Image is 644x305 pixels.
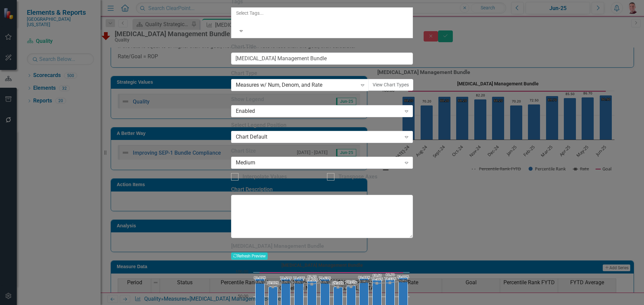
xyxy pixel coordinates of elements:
text: 85.50 [373,273,382,278]
div: Select Tags... [236,10,408,16]
label: Show Legend [231,96,413,103]
text: 69.39% [332,281,344,285]
div: Interpolate Values [243,173,287,181]
text: 79.59% [280,276,292,280]
text: 80.88% [358,275,370,280]
text: 88.20 [281,280,290,284]
text: 70.20 [334,280,343,285]
text: 77.36% [371,277,383,281]
label: Select Legend Position [231,122,413,129]
text: 70.31% [345,280,357,285]
label: Chart Description [231,186,413,194]
path: May-25, 78.33333333. Rate. [389,282,391,284]
text: 100.00 [235,269,248,275]
text: 88.20 [256,280,265,284]
div: Enabled [236,107,401,115]
label: Chart Size [231,147,413,155]
text: 82.00% [397,274,409,279]
text: 78.33% [384,276,396,281]
text: 70.00% [267,280,279,285]
text: 88.20 [294,280,304,284]
div: Measures w/ Num, Denom, and Rate [236,81,357,89]
path: Feb-25, 70.3125. Rate. [350,285,353,288]
text: 75.56% [306,278,318,282]
text: 82.20 [308,274,317,279]
div: Chart Default [236,133,401,141]
text: 72.50 [347,279,356,284]
text: 90.90 [399,278,408,283]
path: Jan-25, 69.3877551. Rate. [337,286,339,289]
text: 89.70 [360,279,369,284]
text: 79.63% [319,276,331,280]
button: View Chart Types [368,79,413,91]
path: Aug-24, 70. Rate. [272,286,274,288]
path: Nov-24, 75.55555556. Rate. [311,283,313,286]
text: 88.20 [321,280,330,284]
input: Optional Chart Title [231,53,413,65]
path: Apr-25, 77.35849057. Rate. [376,282,378,285]
label: Chart Title [231,43,413,51]
text: 79.17% [293,276,305,280]
label: Chart Type [231,70,413,77]
h3: [MEDICAL_DATA] Management Bundle [231,243,413,249]
div: Transpose Axes [338,173,377,181]
button: Refresh Preview [231,252,268,260]
text: 80.00% [254,275,266,280]
text: [MEDICAL_DATA] Management Bundle [281,262,363,268]
text: 50.00 [238,293,248,299]
text: 86.70 [386,272,395,277]
div: Medium [236,159,401,166]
